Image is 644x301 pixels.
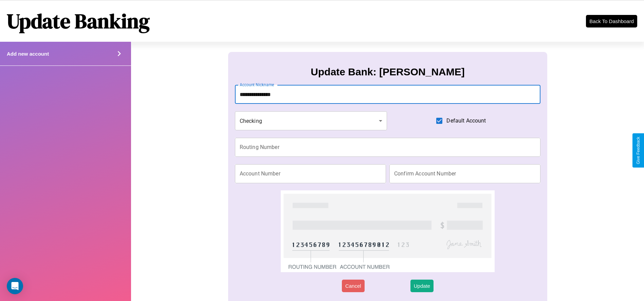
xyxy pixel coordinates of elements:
[586,15,637,27] button: Back To Dashboard
[342,280,365,292] button: Cancel
[281,190,495,272] img: check
[7,278,23,294] div: Open Intercom Messenger
[7,7,150,35] h1: Update Banking
[7,51,49,57] h4: Add new account
[240,82,274,88] label: Account Nickname
[311,66,464,78] h3: Update Bank: [PERSON_NAME]
[410,280,434,292] button: Update
[636,137,641,164] div: Give Feedback
[235,111,387,130] div: Checking
[446,117,486,125] span: Default Account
